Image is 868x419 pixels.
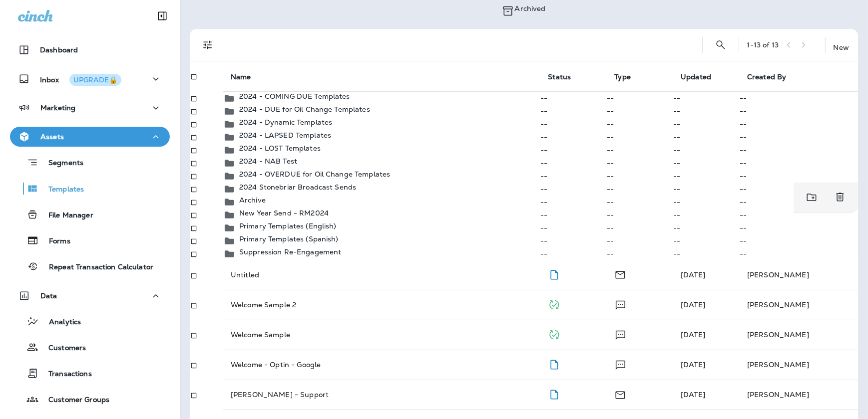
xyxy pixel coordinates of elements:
[681,330,705,339] span: Jason Munk
[69,74,121,86] button: UPGRADE🔒
[673,234,739,247] td: --
[548,300,560,309] span: Published
[673,247,739,260] td: --
[38,211,93,220] p: File Manager
[548,330,560,339] span: Published
[38,159,83,169] p: Segments
[239,170,390,178] p: 2024 - OVERDUE for Oil Change Templates
[681,73,711,81] span: Updated
[747,41,779,49] div: 1 - 13 of 13
[673,209,739,221] td: --
[548,360,560,369] span: Draft
[38,396,109,405] p: Customer Groups
[540,170,606,183] td: --
[673,131,739,144] td: --
[239,209,329,217] p: New Year Send - RM2024
[239,118,332,126] p: 2024 - Dynamic Templates
[739,380,858,410] td: [PERSON_NAME]
[540,209,606,221] td: --
[711,35,731,55] button: Search Templates
[606,170,673,183] td: --
[239,92,350,100] p: 2024 - COMING DUE Templates
[38,344,86,353] p: Customers
[40,104,75,112] p: Marketing
[673,157,739,170] td: --
[10,178,170,199] button: Templates
[540,91,606,105] td: --
[739,320,858,350] td: [PERSON_NAME]
[40,292,57,300] p: Data
[10,389,170,410] button: Customer Groups
[747,72,799,81] span: Created By
[802,187,822,208] button: Move to folder
[606,131,673,144] td: --
[548,390,560,399] span: Draft
[10,286,170,306] button: Data
[540,105,606,118] td: --
[239,222,337,230] p: Primary Templates (English)
[10,204,170,225] button: File Manager
[614,330,627,339] span: Text
[739,209,858,221] td: --
[614,390,626,399] span: Email
[10,152,170,173] button: Segments
[606,105,673,118] td: --
[606,144,673,157] td: --
[739,157,858,170] td: --
[673,91,739,105] td: --
[681,390,705,399] span: J-P Scoville
[231,360,321,370] p: Welcome - Optin - Google
[10,98,170,118] button: Marketing
[606,118,673,131] td: --
[739,118,858,131] td: --
[231,73,251,81] span: Name
[540,183,606,196] td: --
[673,170,739,183] td: --
[10,337,170,358] button: Customers
[10,256,170,277] button: Repeat Transaction Calculator
[239,157,297,165] p: 2024 - NAB Test
[739,247,858,260] td: --
[148,6,176,26] button: Collapse Sidebar
[739,234,858,247] td: --
[10,311,170,332] button: Analytics
[739,221,858,234] td: --
[540,196,606,209] td: --
[606,183,673,196] td: --
[540,118,606,131] td: --
[540,131,606,144] td: --
[606,221,673,234] td: --
[40,46,78,54] p: Dashboard
[614,73,631,81] span: Type
[606,247,673,260] td: --
[606,157,673,170] td: --
[673,118,739,131] td: --
[606,234,673,247] td: --
[739,183,819,196] td: --
[739,196,858,209] td: --
[834,43,849,51] p: New
[540,144,606,157] td: --
[739,131,858,144] td: --
[38,370,92,379] p: Transactions
[198,35,218,55] button: Filters
[540,234,606,247] td: --
[231,72,264,81] span: Name
[747,73,786,81] span: Created By
[231,330,290,340] p: Welcome Sample
[10,69,170,89] button: InboxUPGRADE🔒
[239,235,339,243] p: Primary Templates (Spanish)
[39,263,153,272] p: Repeat Transaction Calculator
[739,260,858,290] td: [PERSON_NAME]
[548,73,571,81] span: Status
[239,196,266,204] p: Archive
[73,76,117,83] div: UPGRADE🔒
[10,40,170,60] button: Dashboard
[739,91,858,105] td: --
[739,350,858,380] td: [PERSON_NAME]
[681,270,705,279] span: Priscilla Valverde
[606,209,673,221] td: --
[673,183,739,196] td: --
[673,196,739,209] td: --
